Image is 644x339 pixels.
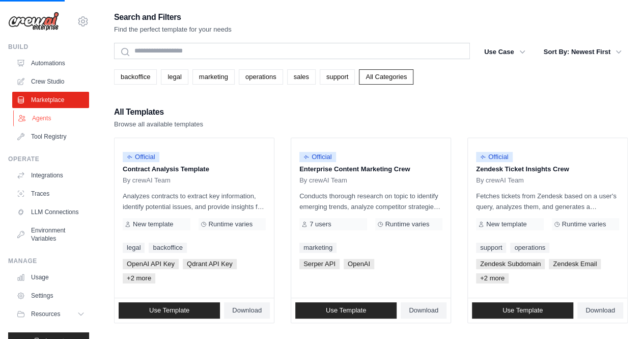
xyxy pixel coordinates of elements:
span: Use Template [326,306,366,315]
p: Enterprise Content Marketing Crew [299,164,442,174]
p: Analyzes contracts to extract key information, identify potential issues, and provide insights fo... [123,191,266,212]
div: Operate [8,155,89,163]
span: By crewAI Team [476,176,524,185]
a: Settings [12,288,89,304]
span: Download [232,306,262,315]
span: Zendesk Email [549,259,601,269]
a: support [476,243,506,253]
button: Sort By: Newest First [538,43,628,61]
button: Resources [12,306,89,322]
a: Traces [12,186,89,202]
a: operations [239,69,283,85]
h2: All Templates [114,105,203,119]
span: Official [476,152,513,162]
span: Runtime varies [209,220,253,228]
span: Runtime varies [562,220,606,228]
div: Manage [8,257,89,265]
a: legal [123,243,145,253]
a: Use Template [119,302,220,319]
span: New template [133,220,173,228]
a: legal [161,69,188,85]
a: backoffice [149,243,186,253]
a: LLM Connections [12,204,89,220]
span: By crewAI Team [123,176,171,185]
a: Agents [13,110,90,126]
span: New template [486,220,526,228]
a: operations [510,243,549,253]
span: Official [123,152,159,162]
button: Use Case [478,43,531,61]
span: OpenAI API Key [123,259,179,269]
span: Serper API [299,259,340,269]
a: Marketplace [12,92,89,108]
a: support [320,69,355,85]
p: Find the perfect template for your needs [114,24,232,35]
span: Use Template [502,306,543,315]
span: By crewAI Team [299,176,347,185]
a: sales [287,69,316,85]
a: Download [577,302,623,319]
span: Download [585,306,615,315]
a: Crew Studio [12,73,89,90]
p: Browse all available templates [114,119,203,129]
span: +2 more [123,273,155,283]
p: Zendesk Ticket Insights Crew [476,164,619,174]
p: Contract Analysis Template [123,164,266,174]
a: Usage [12,269,89,285]
p: Fetches tickets from Zendesk based on a user's query, analyzes them, and generates a summary. Out... [476,191,619,212]
span: Runtime varies [385,220,430,228]
a: marketing [192,69,235,85]
a: Use Template [295,302,397,319]
span: Qdrant API Key [183,259,237,269]
p: Conducts thorough research on topic to identify emerging trends, analyze competitor strategies, a... [299,191,442,212]
a: All Categories [359,69,413,85]
a: backoffice [114,69,157,85]
div: Build [8,43,89,51]
a: Integrations [12,167,89,184]
span: +2 more [476,273,509,283]
span: Use Template [149,306,189,315]
a: Download [401,302,446,319]
a: Automations [12,55,89,71]
span: 7 users [310,220,331,228]
a: marketing [299,243,337,253]
a: Environment Variables [12,222,89,247]
span: Official [299,152,336,162]
a: Use Template [472,302,573,319]
img: Logo [8,12,59,31]
span: Zendesk Subdomain [476,259,545,269]
a: Tool Registry [12,128,89,145]
a: Download [224,302,270,319]
span: OpenAI [344,259,374,269]
span: Download [409,306,438,315]
h2: Search and Filters [114,10,232,24]
span: Resources [31,310,60,318]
